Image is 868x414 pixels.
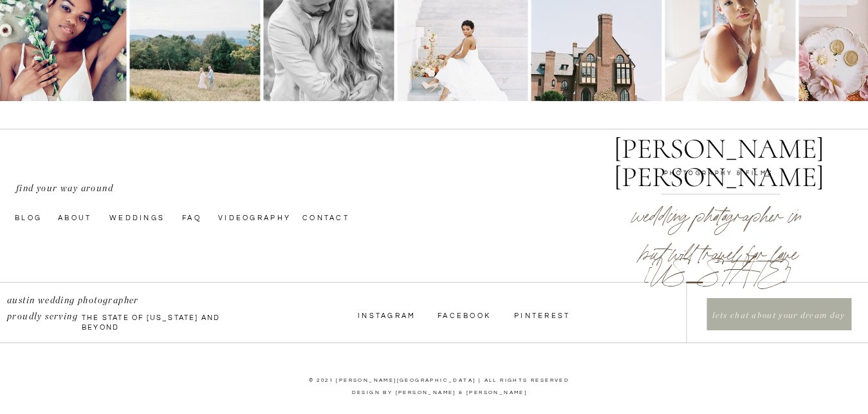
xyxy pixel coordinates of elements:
[58,212,102,222] a: About
[15,212,55,222] a: Blog
[82,313,240,325] p: the state of [US_STATE] and beyond
[574,188,860,269] h2: wedding photographer in [US_STATE]
[633,226,805,281] p: but will travel for love
[337,388,543,402] a: Design by [PERSON_NAME] & [PERSON_NAME]
[605,135,832,170] a: [PERSON_NAME] [PERSON_NAME]
[358,310,416,320] a: InstagraM
[109,212,170,222] a: Weddings
[255,376,623,384] p: © 2021 [PERSON_NAME][GEOGRAPHIC_DATA] | ALL RIGHTS RESERVED
[218,212,290,222] a: videography
[302,212,367,222] a: Contact
[7,293,170,309] p: austin wedding photographer proudly serving
[438,310,495,320] a: Facebook
[16,181,148,191] p: find your way around
[708,310,849,324] a: lets chat about your dream day
[182,212,203,222] a: faq
[514,310,575,320] a: Pinterest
